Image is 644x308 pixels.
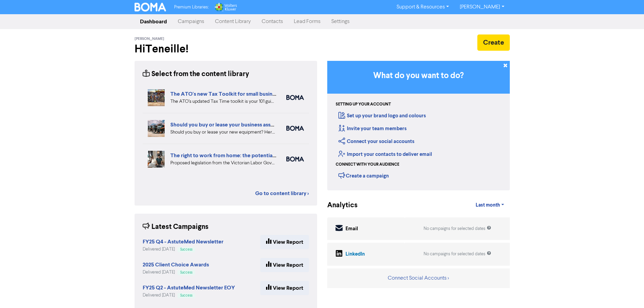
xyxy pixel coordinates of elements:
img: Wolters Kluwer [214,3,237,11]
a: Should you buy or lease your business assets? [170,121,280,128]
div: No campaigns for selected dates [424,226,491,232]
a: View Report [260,281,309,295]
div: Delivered [DATE] [143,246,223,253]
div: LinkedIn [345,251,365,258]
div: Create a campaign [338,170,389,181]
a: Dashboard [135,15,172,28]
a: Last month [470,198,509,212]
a: The right to work from home: the potential impact for your employees and business [170,152,372,159]
button: Create [477,34,510,51]
div: Proposed legislation from the Victorian Labor Government could offer your employees the right to ... [170,160,276,167]
a: Support & Resources [391,2,454,13]
div: Email [345,225,358,233]
a: Set up your brand logo and colours [338,113,426,119]
img: BOMA Logo [135,3,166,11]
div: The ATO’s updated Tax Time toolkit is your 101 guide to business taxes. We’ve summarised the key ... [170,98,276,105]
a: Import your contacts to deliver email [338,151,432,158]
a: View Report [260,235,309,249]
span: Success [180,248,192,251]
div: Should you buy or lease your new equipment? Here are some pros and cons of each. We also can revi... [170,129,276,136]
button: Connect Social Accounts > [387,274,449,283]
strong: FY25 Q2 - AstuteMed Newsletter EOY [143,284,235,291]
a: 2025 Client Choice Awards [143,262,209,268]
strong: FY25 Q4 - AstuteMed Newsletter [143,238,223,245]
span: [PERSON_NAME] [135,37,164,41]
a: FY25 Q4 - AstuteMed Newsletter [143,239,223,245]
div: Setting up your account [336,101,391,108]
span: Success [180,271,192,274]
a: Settings [326,15,355,28]
span: Success [180,294,192,297]
div: Select from the content library [143,69,249,79]
h2: Hi Teneille ! [135,43,317,55]
div: Delivered [DATE] [143,292,235,299]
div: No campaigns for selected dates [424,251,491,257]
a: Contacts [256,15,288,28]
a: Go to content library > [255,189,309,197]
h3: What do you want to do? [337,71,500,81]
div: Getting Started in BOMA [327,61,510,190]
div: Analytics [327,200,349,211]
div: Connect with your audience [336,162,399,168]
a: View Report [260,258,309,272]
img: boma [286,95,304,100]
span: Last month [476,202,500,208]
img: boma_accounting [286,126,304,131]
a: Invite your team members [338,125,407,132]
a: Connect your social accounts [338,138,414,145]
a: Campaigns [172,15,210,28]
a: The ATO's new Tax Toolkit for small business owners [170,91,300,97]
div: Delivered [DATE] [143,269,209,276]
div: Latest Campaigns [143,222,209,232]
a: [PERSON_NAME] [454,2,509,13]
span: Premium Libraries: [174,5,209,9]
a: Content Library [210,15,256,28]
a: FY25 Q2 - AstuteMed Newsletter EOY [143,285,235,291]
strong: 2025 Client Choice Awards [143,261,209,268]
img: boma [286,157,304,162]
a: Lead Forms [288,15,326,28]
